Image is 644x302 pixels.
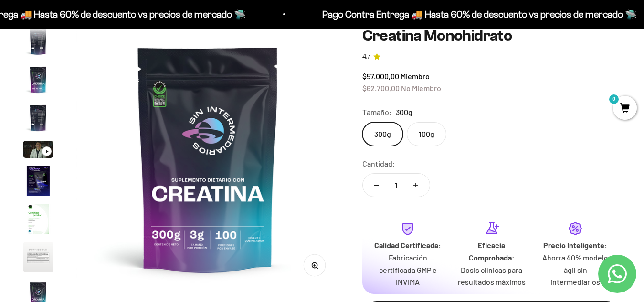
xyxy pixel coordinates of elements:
[23,26,53,57] img: Creatina Monohidrato
[469,240,515,262] strong: Eficacia Comprobada:
[23,166,53,199] button: Ir al artículo 6
[11,73,198,90] div: Más detalles sobre la fecha exacta de entrega.
[362,106,392,118] legend: Tamaño:
[402,174,430,197] button: Aumentar cantidad
[401,83,441,93] span: No Miembro
[401,72,430,81] span: Miembro
[362,27,621,44] h1: Creatina Monohidrato
[362,72,399,81] span: $57.000,00
[23,103,53,133] img: Creatina Monohidrato
[11,45,198,71] div: Un aval de expertos o estudios clínicos en la página.
[613,104,637,114] a: 0
[11,93,198,109] div: Un mensaje de garantía de satisfacción visible.
[363,174,391,197] button: Reducir cantidad
[23,26,53,60] button: Ir al artículo 2
[155,142,198,158] button: Enviar
[23,242,53,275] button: Ir al artículo 8
[76,27,339,290] img: Creatina Monohidrato
[23,166,53,196] img: Creatina Monohidrato
[608,94,620,105] mark: 0
[156,142,197,158] span: Enviar
[362,83,400,93] span: $62.700,00
[396,106,412,118] span: 300g
[11,112,198,137] div: La confirmación de la pureza de los ingredientes.
[23,141,53,161] button: Ir al artículo 5
[362,157,395,170] label: Cantidad:
[320,7,635,22] p: Pago Contra Entrega 🚚 Hasta 60% de descuento vs precios de mercado 🛸
[374,240,441,250] strong: Calidad Certificada:
[11,15,198,37] p: ¿Qué te daría la seguridad final para añadir este producto a tu carrito?
[543,240,607,250] strong: Precio Inteligente:
[23,204,53,237] button: Ir al artículo 7
[457,264,526,288] p: Dosis clínicas para resultados máximos
[541,251,610,288] p: Ahorra 40% modelo ágil sin intermediarios
[362,52,621,62] a: 4.74.7 de 5.0 estrellas
[23,204,53,234] img: Creatina Monohidrato
[23,64,53,98] button: Ir al artículo 3
[23,64,53,95] img: Creatina Monohidrato
[23,242,53,272] img: Creatina Monohidrato
[374,251,442,288] p: Fabricación certificada GMP e INVIMA
[362,52,370,62] span: 4.7
[23,103,53,136] button: Ir al artículo 4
